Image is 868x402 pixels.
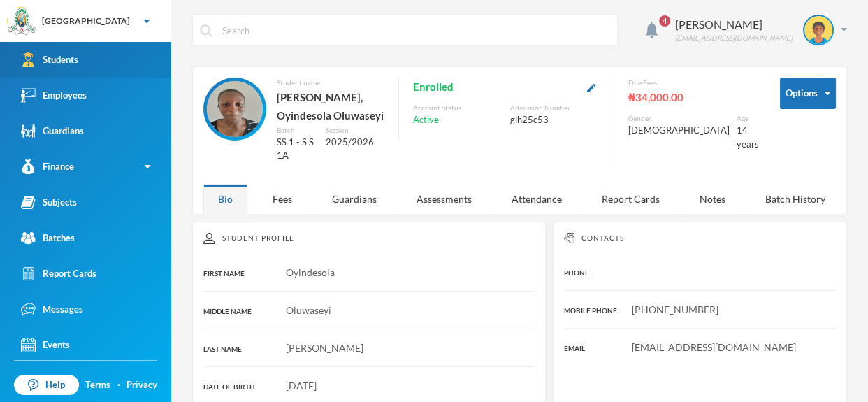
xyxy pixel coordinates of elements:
[780,78,836,109] button: Options
[21,231,75,245] div: Batches
[510,113,600,127] div: glh25c53
[326,136,385,150] div: 2025/2026
[85,378,110,392] a: Terms
[737,124,759,151] div: 14 years
[258,184,307,214] div: Fees
[203,184,247,214] div: Bio
[203,233,535,244] div: Student Profile
[675,16,793,33] div: [PERSON_NAME]
[21,88,87,103] div: Employees
[21,338,70,352] div: Events
[8,8,36,36] img: logo
[326,125,385,136] div: Session
[277,78,384,88] div: Student name
[21,124,84,138] div: Guardians
[21,195,77,210] div: Subjects
[277,88,384,125] div: [PERSON_NAME], Oyindesola Oluwaseyi
[221,15,610,46] input: Search
[413,113,439,127] span: Active
[207,81,263,137] img: STUDENT
[628,124,730,138] div: [DEMOGRAPHIC_DATA]
[737,113,759,124] div: Age
[628,78,759,88] div: Due Fees
[286,304,331,316] span: Oluwaseyi
[286,342,363,354] span: [PERSON_NAME]
[21,52,78,67] div: Students
[587,184,674,214] div: Report Cards
[510,103,600,113] div: Admission Number
[497,184,577,214] div: Attendance
[402,184,486,214] div: Assessments
[628,113,730,124] div: Gender
[632,303,718,315] span: [PHONE_NUMBER]
[628,88,759,106] div: ₦34,000.00
[413,78,454,96] span: Enrolled
[42,15,130,27] div: [GEOGRAPHIC_DATA]
[751,184,840,214] div: Batch History
[21,159,74,174] div: Finance
[632,341,796,353] span: [EMAIL_ADDRESS][DOMAIN_NAME]
[685,184,740,214] div: Notes
[277,125,315,136] div: Batch
[564,233,836,243] div: Contacts
[200,24,212,37] img: search
[21,266,96,281] div: Report Cards
[317,184,391,214] div: Guardians
[413,103,502,113] div: Account Status
[21,302,83,317] div: Messages
[659,15,670,27] span: 4
[583,79,600,95] button: Edit
[117,378,120,392] div: ·
[675,33,793,43] div: [EMAIL_ADDRESS][DOMAIN_NAME]
[126,378,157,392] a: Privacy
[564,268,589,277] span: PHONE
[804,16,832,44] img: STUDENT
[14,375,79,396] a: Help
[277,136,315,163] div: SS 1 - S S 1A
[286,380,317,392] span: [DATE]
[286,266,335,278] span: Oyindesola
